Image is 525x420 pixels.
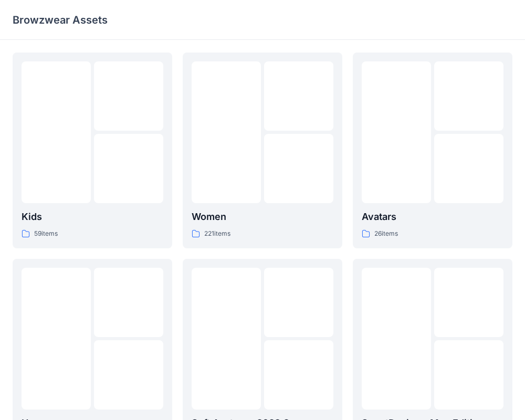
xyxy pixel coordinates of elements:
a: Kids59items [13,52,172,248]
p: Kids [22,209,163,224]
a: Avatars26items [353,52,512,248]
p: 59 items [34,228,58,239]
a: Women221items [183,52,342,248]
p: Women [192,209,333,224]
p: 221 items [204,228,230,239]
p: Avatars [362,209,503,224]
p: 26 items [374,228,398,239]
p: Browzwear Assets [13,13,108,27]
